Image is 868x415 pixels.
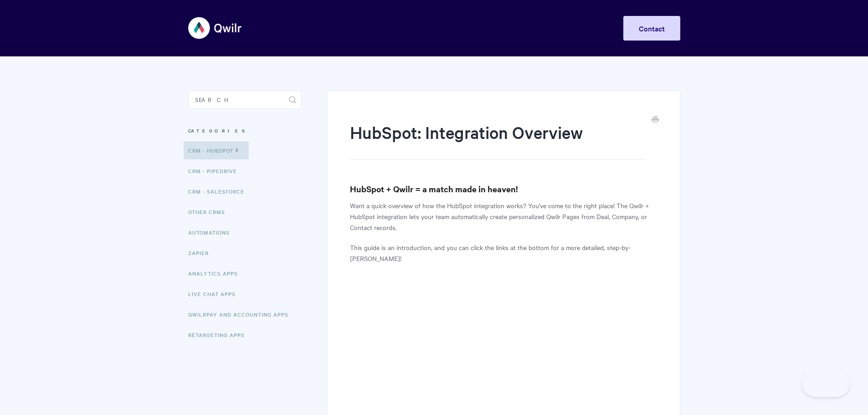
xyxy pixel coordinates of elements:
[188,182,251,200] a: CRM - Salesforce
[350,183,657,195] h3: HubSpot + Qwilr = a match made in heaven!
[188,244,216,262] a: Zapier
[623,16,680,41] a: Contact
[188,203,232,221] a: Other CRMs
[802,369,850,397] iframe: Toggle Customer Support
[350,121,643,160] h1: HubSpot: Integration Overview
[350,200,657,233] p: Want a quick overview of how the HubSpot integration works? You've come to the right place! The Q...
[188,305,295,323] a: QwilrPay and Accounting Apps
[188,326,252,344] a: Retargeting Apps
[188,223,236,241] a: Automations
[188,285,242,303] a: Live Chat Apps
[652,115,659,125] a: Print this Article
[188,264,245,282] a: Analytics Apps
[350,242,657,264] p: This guide is an introduction, and you can click the links at the bottom for a more detailed, ste...
[188,162,244,180] a: CRM - Pipedrive
[188,11,242,45] img: Qwilr Help Center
